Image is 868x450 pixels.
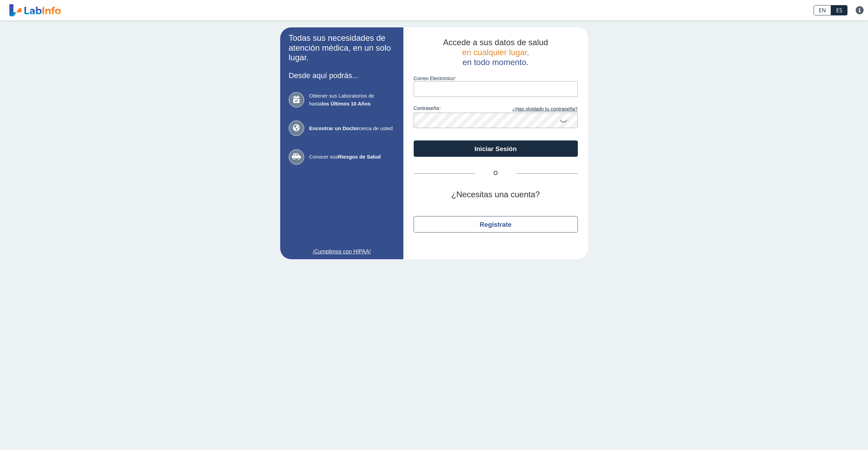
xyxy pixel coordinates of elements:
a: ES [831,5,847,15]
b: Riesgos de Salud [338,154,381,160]
h3: Desde aquí podrás... [289,71,395,80]
h2: ¿Necesitas una cuenta? [414,190,578,200]
span: O [475,169,516,177]
a: ¡Cumplimos con HIPAA! [289,248,395,256]
h2: Todas sus necesidades de atención médica, en un solo lugar. [289,33,395,63]
a: ¿Has olvidado tu contraseña? [496,105,578,113]
label: contraseña [414,105,496,113]
span: Obtener sus Laboratorios de hasta [309,92,395,108]
label: Correo Electronico [414,76,578,81]
span: Accede a sus datos de salud [443,38,548,47]
button: Iniciar Sesión [414,140,578,157]
span: en cualquier lugar, [462,48,529,57]
a: EN [814,5,831,15]
b: Encontrar un Doctor [309,125,359,131]
span: en todo momento. [463,58,529,67]
span: cerca de usted [309,125,395,133]
button: Regístrate [414,216,578,233]
b: los Últimos 10 Años [322,101,371,107]
span: Conocer sus [309,153,395,161]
